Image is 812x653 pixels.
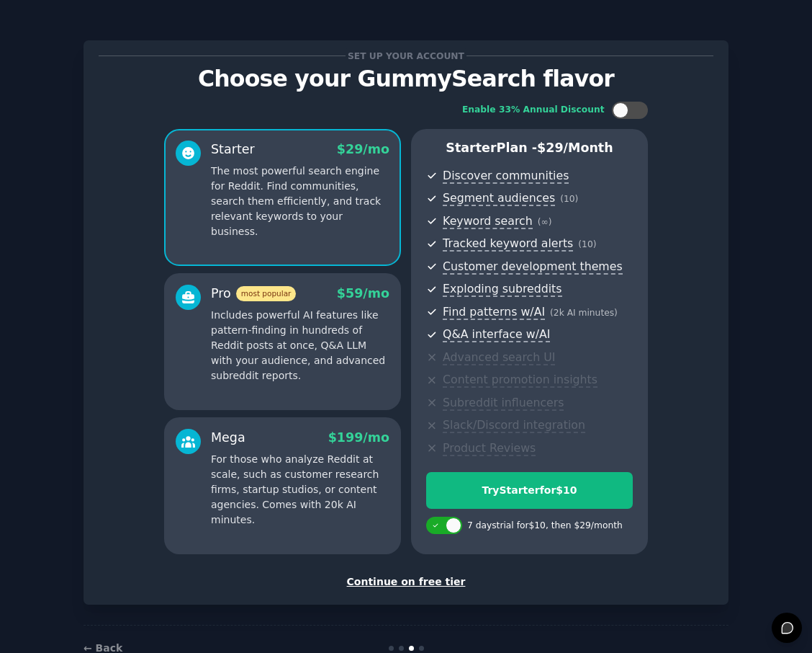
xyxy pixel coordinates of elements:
span: Subreddit influencers [443,396,564,411]
span: ( ∞ ) [538,217,552,227]
span: $ 59 /mo [337,286,389,301]
span: Product Reviews [443,441,536,456]
span: ( 2k AI minutes ) [550,308,618,318]
span: $ 29 /mo [337,142,389,156]
span: ( 10 ) [578,239,596,249]
span: $ 29 /month [537,141,613,155]
p: For those who analyze Reddit at scale, such as customer research firms, startup studios, or conte... [211,452,389,528]
button: TryStarterfor$10 [426,472,633,509]
span: most popular [236,286,297,301]
div: 7 days trial for $10 , then $ 29 /month [467,520,623,533]
p: Starter Plan - [426,139,633,157]
div: Starter [211,141,255,159]
div: Pro [211,285,296,303]
span: Exploding subreddits [443,282,561,297]
span: Content promotion insights [443,373,597,388]
span: Tracked keyword alerts [443,236,573,252]
span: Discover communities [443,169,569,184]
p: Includes powerful AI features like pattern-finding in hundreds of Reddit posts at once, Q&A LLM w... [211,308,389,383]
p: Choose your GummySearch flavor [99,66,713,92]
span: Q&A interface w/AI [443,327,550,342]
span: Set up your account [346,48,467,63]
span: Find patterns w/AI [443,305,545,320]
span: ( 10 ) [560,194,578,204]
span: Customer development themes [443,259,623,275]
span: Segment audiences [443,191,555,206]
div: Enable 33% Annual Discount [462,104,605,117]
div: Continue on free tier [99,574,713,590]
span: Advanced search UI [443,350,555,365]
p: The most powerful search engine for Reddit. Find communities, search them efficiently, and track ... [211,164,389,239]
div: Try Starter for $10 [427,483,632,498]
span: Slack/Discord integration [443,418,585,433]
span: $ 199 /mo [328,430,389,445]
div: Mega [211,429,245,447]
span: Keyword search [443,214,533,229]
